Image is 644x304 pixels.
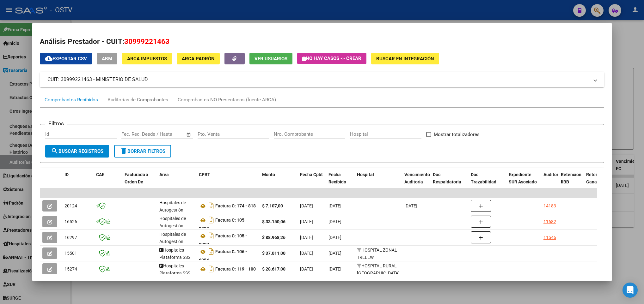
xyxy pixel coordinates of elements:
[47,76,589,83] mat-panel-title: CUIT: 30999221463 - MINISTERIO DE SALUD
[371,53,439,64] button: Buscar en Integración
[302,56,361,61] span: No hay casos -> Crear
[159,247,190,260] span: Hospitales Plataforma SSS
[300,235,313,240] span: [DATE]
[207,231,215,241] i: Descargar documento
[122,168,157,196] datatable-header-cell: Facturado x Orden De
[328,266,341,271] span: [DATE]
[40,36,604,47] h2: Análisis Prestador - CUIT:
[297,53,366,64] button: No hay casos -> Crear
[64,266,77,271] span: 15274
[430,168,468,196] datatable-header-cell: Doc Respaldatoria
[215,267,256,272] strong: Factura C: 119 - 100
[40,53,92,64] button: Exportar CSV
[584,168,609,196] datatable-header-cell: Retención Ganancias
[159,200,186,212] span: Hospitales de Autogestión
[125,172,148,184] span: Facturado x Orden De
[199,172,210,177] span: CPBT
[102,56,112,62] span: ABM
[300,172,323,177] span: Fecha Cpbt
[543,172,562,177] span: Auditoria
[262,219,285,224] strong: $ 33.150,06
[124,37,169,45] span: 30999221463
[300,266,313,271] span: [DATE]
[159,172,169,177] span: Area
[215,204,256,209] strong: Factura C: 174 - 818
[262,251,285,256] strong: $ 37.011,00
[357,172,374,177] span: Hospital
[326,168,354,196] datatable-header-cell: Fecha Recibido
[357,247,397,267] span: HOSPITAL ZONAL TRELEW [PERSON_NAME]
[159,232,186,244] span: Hospitales de Autogestión
[262,235,285,240] strong: $ 88.968,26
[45,145,109,158] button: Buscar Registros
[120,148,165,154] span: Borrar Filtros
[45,55,52,62] mat-icon: cloud_download
[255,56,287,62] span: Ver Usuarios
[328,172,346,184] span: Fecha Recibido
[127,56,167,62] span: ARCA Impuestos
[354,168,402,196] datatable-header-cell: Hospital
[207,247,215,257] i: Descargar documento
[64,219,77,224] span: 16526
[509,172,537,184] span: Expediente SUR Asociado
[120,147,127,155] mat-icon: delete
[262,172,275,177] span: Monto
[94,168,122,196] datatable-header-cell: CAE
[623,283,638,298] div: Open Intercom Messenger
[45,56,87,62] span: Exportar CSV
[506,168,541,196] datatable-header-cell: Expediente SUR Asociado
[45,96,98,104] div: Comprobantes Recibidos
[64,251,77,256] span: 15501
[249,53,292,64] button: Ver Usuarios
[433,172,461,184] span: Doc Respaldatoria
[64,172,69,177] span: ID
[541,168,558,196] datatable-header-cell: Auditoria
[157,168,196,196] datatable-header-cell: Area
[64,235,77,240] span: 16297
[62,168,94,196] datatable-header-cell: ID
[328,235,341,240] span: [DATE]
[97,53,117,64] button: ABM
[196,168,260,196] datatable-header-cell: CPBT
[558,168,584,196] datatable-header-cell: Retencion IIBB
[159,263,190,276] span: Hospitales Plataforma SSS
[96,172,104,177] span: CAE
[402,168,430,196] datatable-header-cell: Vencimiento Auditoría
[199,249,247,263] strong: Factura C: 106 - 6354
[297,168,326,196] datatable-header-cell: Fecha Cpbt
[328,251,341,256] span: [DATE]
[300,219,313,224] span: [DATE]
[177,53,220,64] button: ARCA Padrón
[404,203,417,208] span: [DATE]
[207,215,215,225] i: Descargar documento
[561,172,581,184] span: Retencion IIBB
[471,172,496,184] span: Doc Trazabilidad
[543,202,556,210] div: 14183
[207,264,215,274] i: Descargar documento
[434,131,480,138] span: Mostrar totalizadores
[328,203,341,208] span: [DATE]
[543,234,556,241] div: 11546
[153,131,183,137] input: Fecha fin
[122,53,172,64] button: ARCA Impuestos
[328,219,341,224] span: [DATE]
[45,119,67,128] h3: Filtros
[159,216,186,228] span: Hospitales de Autogestión
[64,203,77,208] span: 20124
[107,96,168,104] div: Auditorías de Comprobantes
[199,218,247,231] strong: Factura C: 105 - 3099
[51,147,58,155] mat-icon: search
[182,56,215,62] span: ARCA Padrón
[357,263,400,276] span: HOSPITAL RURAL [GEOGRAPHIC_DATA]
[185,131,192,138] button: Open calendar
[262,266,285,271] strong: $ 28.617,00
[586,172,608,184] span: Retención Ganancias
[121,131,147,137] input: Fecha inicio
[376,56,434,62] span: Buscar en Integración
[114,145,171,158] button: Borrar Filtros
[262,203,283,208] strong: $ 7.107,00
[404,172,430,184] span: Vencimiento Auditoría
[40,72,604,87] mat-expansion-panel-header: CUIT: 30999221463 - MINISTERIO DE SALUD
[543,218,556,225] div: 11682
[468,168,506,196] datatable-header-cell: Doc Trazabilidad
